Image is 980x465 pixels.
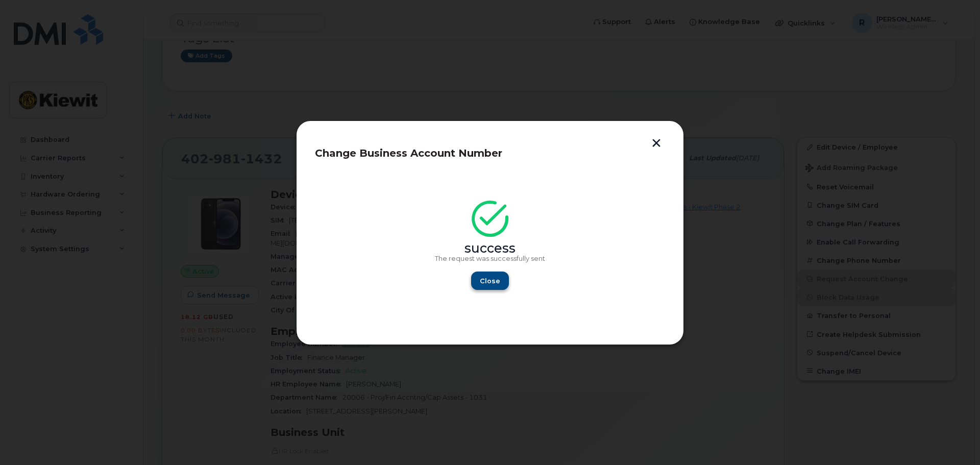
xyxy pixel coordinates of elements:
iframe: Messenger Launcher [936,421,972,457]
div: success [330,244,650,253]
span: Change Business Account Number [315,147,502,159]
p: The request was successfully sent [330,255,650,263]
button: Close [471,272,509,290]
span: Close [480,276,500,286]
